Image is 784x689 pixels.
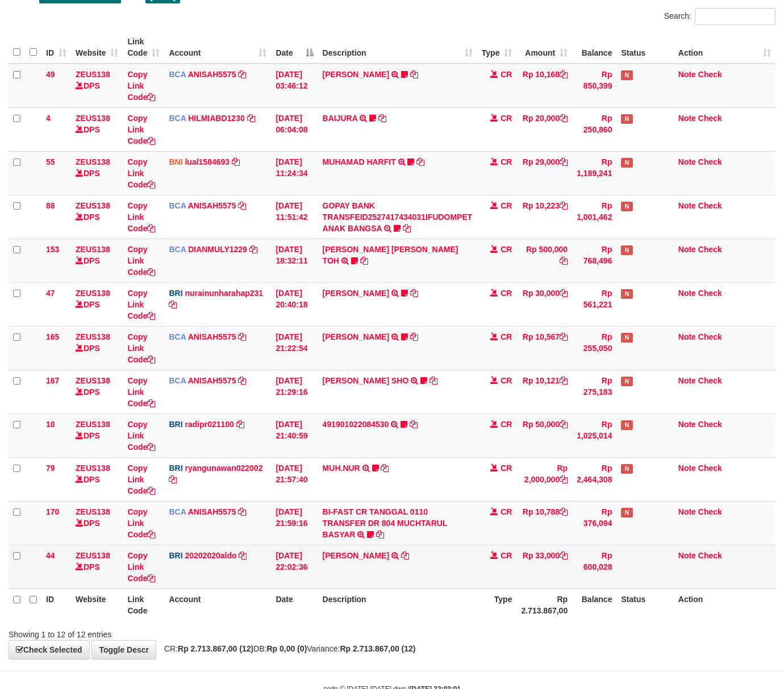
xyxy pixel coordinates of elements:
[71,31,123,64] th: Website: activate to sort column ascending
[410,289,418,298] a: Copy RISAL WAHYUDI to clipboard
[271,545,318,588] td: [DATE] 22:02:36
[271,107,318,151] td: [DATE] 06:04:08
[501,376,512,385] span: CR
[71,414,123,457] td: DPS
[127,376,155,408] a: Copy Link Code
[267,644,307,653] strong: Rp 0,00 (0)
[76,376,110,385] a: ZEUS138
[46,201,55,210] span: 88
[698,114,722,123] a: Check
[169,475,177,484] a: Copy ryangunawan022002 to clipboard
[188,201,236,210] a: ANISAH5575
[501,332,512,341] span: CR
[127,201,155,233] a: Copy Link Code
[501,201,512,210] span: CR
[410,420,418,429] a: Copy 491901022084530 to clipboard
[76,201,110,210] a: ZEUS138
[516,195,572,239] td: Rp 10,223
[674,588,775,621] th: Action
[501,551,512,560] span: CR
[560,420,568,429] a: Copy Rp 50,000 to clipboard
[46,551,55,560] span: 44
[678,114,696,123] a: Note
[236,420,244,429] a: Copy radipr021100 to clipboard
[410,70,418,79] a: Copy INA PAUJANAH to clipboard
[169,157,182,166] span: BNI
[323,551,389,560] a: [PERSON_NAME]
[169,300,177,309] a: Copy nurainunharahap231 to clipboard
[698,551,722,560] a: Check
[516,545,572,588] td: Rp 33,000
[318,31,477,64] th: Description: activate to sort column ascending
[323,157,396,166] a: MUHAMAD HARFIT
[318,588,477,621] th: Description
[188,376,236,385] a: ANISAH5575
[159,644,416,653] span: CR: DB: Variance:
[572,239,616,282] td: Rp 768,496
[381,463,389,473] a: Copy MUH.NUR to clipboard
[127,420,155,452] a: Copy Link Code
[76,70,110,79] a: ZEUS138
[572,326,616,370] td: Rp 255,050
[271,195,318,239] td: [DATE] 11:51:42
[169,376,186,385] span: BCA
[169,420,182,429] span: BRI
[71,151,123,195] td: DPS
[572,64,616,108] td: Rp 850,399
[238,507,246,516] a: Copy ANISAH5575 to clipboard
[621,420,632,430] span: Has Note
[46,245,59,254] span: 153
[560,376,568,385] a: Copy Rp 10,121 to clipboard
[477,31,517,64] th: Type: activate to sort column ascending
[678,332,696,341] a: Note
[678,289,696,298] a: Note
[71,282,123,326] td: DPS
[323,114,358,123] a: BAIJURA
[271,588,318,621] th: Date
[271,501,318,545] td: [DATE] 21:59:16
[678,507,696,516] a: Note
[185,551,236,560] a: 20202020aldo
[185,289,263,298] a: nurainunharahap231
[678,70,696,79] a: Note
[698,332,722,341] a: Check
[238,332,246,341] a: Copy ANISAH5575 to clipboard
[323,332,389,341] a: [PERSON_NAME]
[698,289,722,298] a: Check
[572,501,616,545] td: Rp 376,094
[71,501,123,545] td: DPS
[501,420,512,429] span: CR
[46,289,55,298] span: 47
[376,530,384,539] a: Copy BI-FAST CR TANGGAL 0110 TRANSFER DR 804 MUCHTARUL BASYAR to clipboard
[516,457,572,501] td: Rp 2,000,000
[46,376,59,385] span: 167
[516,31,572,64] th: Amount: activate to sort column ascending
[516,282,572,326] td: Rp 30,000
[501,463,512,473] span: CR
[178,644,253,653] strong: Rp 2.713.867,00 (12)
[271,31,318,64] th: Date: activate to sort column descending
[621,245,632,255] span: Has Note
[678,157,696,166] a: Note
[271,414,318,457] td: [DATE] 21:40:59
[127,289,155,320] a: Copy Link Code
[9,624,318,640] div: Showing 1 to 12 of 12 entries
[188,70,236,79] a: ANISAH5575
[410,332,418,341] a: Copy TIFFANY MEIK to clipboard
[164,31,271,64] th: Account: activate to sort column ascending
[46,114,51,123] span: 4
[46,332,59,341] span: 165
[501,507,512,516] span: CR
[560,551,568,560] a: Copy Rp 33,000 to clipboard
[516,414,572,457] td: Rp 50,000
[416,157,424,166] a: Copy MUHAMAD HARFIT to clipboard
[572,545,616,588] td: Rp 600,028
[572,151,616,195] td: Rp 1,189,241
[560,201,568,210] a: Copy Rp 10,223 to clipboard
[238,376,246,385] a: Copy ANISAH5575 to clipboard
[271,64,318,108] td: [DATE] 03:46:12
[127,245,155,277] a: Copy Link Code
[572,107,616,151] td: Rp 250,860
[46,70,55,79] span: 49
[169,70,186,79] span: BCA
